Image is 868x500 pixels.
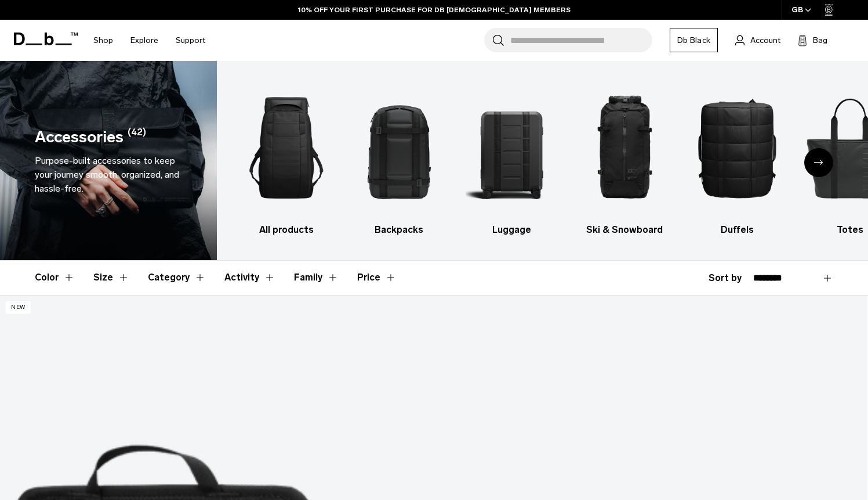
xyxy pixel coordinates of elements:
[35,154,182,196] div: Purpose-built accessories to keep your journey smooth, organized, and hassle-free.
[294,261,339,294] button: Toggle Filter
[691,223,783,237] h3: Duffels
[579,78,671,217] img: Db
[35,125,124,149] h1: Accessories
[224,261,275,294] button: Toggle Filter
[691,78,783,237] li: 5 / 10
[298,5,571,15] a: 10% OFF YOUR FIRST PURCHASE FOR DB [DEMOGRAPHIC_DATA] MEMBERS
[579,78,671,237] a: Db Ski & Snowboard
[240,78,332,217] img: Db
[93,20,113,61] a: Shop
[353,78,445,237] a: Db Backpacks
[353,223,445,237] h3: Backpacks
[148,261,206,294] button: Toggle Filter
[735,33,780,47] a: Account
[579,223,671,237] h3: Ski & Snowboard
[579,78,671,237] li: 4 / 10
[804,148,833,177] div: Next slide
[466,78,558,217] img: Db
[85,20,214,61] nav: Main Navigation
[240,78,332,237] a: Db All products
[128,125,146,149] span: (42)
[240,78,332,237] li: 1 / 10
[466,223,558,237] h3: Luggage
[750,34,780,46] span: Account
[130,20,158,61] a: Explore
[353,78,445,217] img: Db
[357,261,397,294] button: Toggle Price
[670,28,718,52] a: Db Black
[353,78,445,237] li: 2 / 10
[466,78,558,237] a: Db Luggage
[93,261,129,294] button: Toggle Filter
[691,78,783,237] a: Db Duffels
[6,301,31,314] p: New
[35,261,75,294] button: Toggle Filter
[691,78,783,217] img: Db
[813,34,827,46] span: Bag
[466,78,558,237] li: 3 / 10
[176,20,205,61] a: Support
[240,223,332,237] h3: All products
[798,33,827,47] button: Bag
